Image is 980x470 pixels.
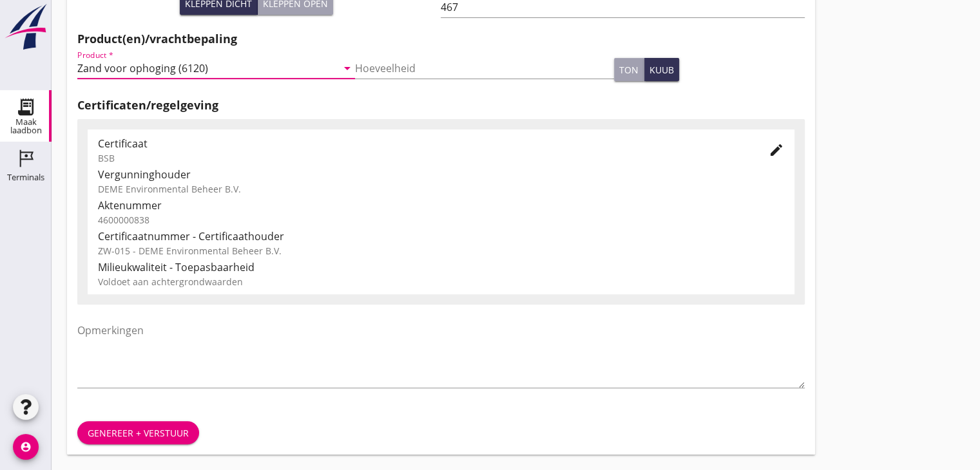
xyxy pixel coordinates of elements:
[340,61,355,76] i: arrow_drop_down
[98,229,784,244] div: Certificaatnummer - Certificaathouder
[98,136,748,151] div: Certificaat
[77,421,199,444] button: Genereer + verstuur
[77,30,805,48] h2: Product(en)/vrachtbepaling
[98,151,748,165] div: BSB
[98,275,784,288] div: Voldoet aan achtergrondwaarden
[98,167,784,182] div: Vergunninghouder
[644,58,679,81] button: kuub
[98,198,784,213] div: Aktenummer
[7,173,44,182] div: Terminals
[77,97,805,114] h2: Certificaten/regelgeving
[88,426,189,440] div: Genereer + verstuur
[98,213,784,227] div: 4600000838
[649,63,674,77] div: kuub
[13,434,39,460] i: account_circle
[98,244,784,258] div: ZW-015 - DEME Environmental Beheer B.V.
[98,182,784,196] div: DEME Environmental Beheer B.V.
[77,58,337,79] input: Product *
[355,58,615,79] input: Hoeveelheid
[3,3,49,51] img: logo-small.a267ee39.svg
[614,58,644,81] button: ton
[769,142,784,158] i: edit
[619,63,639,77] div: ton
[77,320,805,388] textarea: Opmerkingen
[98,259,784,275] div: Milieukwaliteit - Toepasbaarheid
